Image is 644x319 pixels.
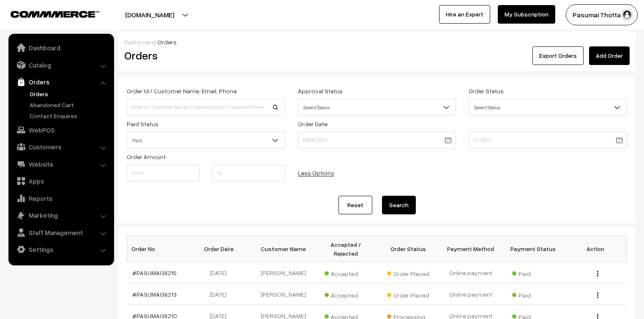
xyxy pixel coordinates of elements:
td: Online payment [439,284,502,305]
input: From [127,165,199,181]
span: Paid [512,267,554,278]
a: Catalog [11,57,111,73]
a: My Subscription [498,5,555,24]
label: Order Status [469,87,504,95]
input: To Date [469,132,627,149]
td: [PERSON_NAME] [252,262,314,284]
button: Search [382,196,416,214]
th: Action [565,236,627,262]
th: Accepted / Rejected [314,236,377,262]
span: Paid [127,132,285,149]
th: Order Date [189,236,252,262]
a: Dashboard [11,40,111,55]
img: user [621,8,633,21]
td: [PERSON_NAME] [252,284,314,305]
span: Accepted [325,267,367,278]
div: / [124,38,630,46]
td: [DATE] [189,262,252,284]
button: Pasumai Thotta… [566,4,638,25]
a: Reports [11,191,111,206]
h2: Orders [124,49,284,62]
input: To [212,165,285,181]
a: Reset [338,196,372,214]
span: Select Status [469,100,627,115]
img: Menu [597,271,598,276]
span: Order Placed [387,289,429,300]
label: Order Amount [127,152,166,161]
a: Abandoned Cart [27,100,111,109]
img: COMMMERCE [11,11,99,17]
a: Settings [11,242,111,257]
a: #PASUMAI36213 [132,291,177,298]
a: Less Options [298,169,334,176]
th: Payment Status [502,236,565,262]
a: #PASUMAI36215 [132,269,177,276]
button: Export Orders [532,46,584,65]
input: Order Id / Customer Name / Customer Email / Customer Phone [127,99,285,116]
a: Dashboard [124,38,155,46]
label: Order Date [298,119,327,128]
a: Hire an Expert [439,5,490,24]
a: Contact Enquires [27,111,111,120]
label: Order Id / Customer Name, Email, Phone [127,87,237,95]
a: Marketing [11,208,111,223]
span: Select Status [298,99,456,116]
a: WebPOS [11,122,111,138]
th: Payment Method [439,236,502,262]
span: Accepted [325,289,367,300]
label: Approval Status [298,87,343,95]
th: Order No [127,236,190,262]
a: Website [11,157,111,172]
span: Order Placed [387,267,429,278]
img: Menu [597,292,598,298]
th: Customer Name [252,236,314,262]
th: Order Status [377,236,439,262]
a: Customers [11,139,111,154]
span: Select Status [298,100,456,115]
td: [DATE] [189,284,252,305]
label: Paid Status [127,119,158,128]
a: Orders [11,74,111,89]
a: Add Order [589,46,630,65]
input: From Date [298,132,456,149]
span: Paid [512,289,554,300]
td: Online payment [439,262,502,284]
a: COMMMERCE [11,8,85,19]
a: Orders [27,89,111,98]
button: [DOMAIN_NAME] [96,4,204,25]
span: Orders [158,38,177,46]
a: Staff Management [11,225,111,240]
span: Select Status [469,99,627,116]
a: Apps [11,173,111,189]
span: Paid [127,133,285,148]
